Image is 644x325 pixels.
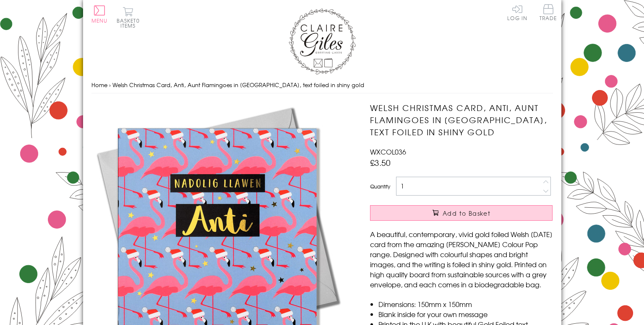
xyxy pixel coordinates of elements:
[370,205,553,221] button: Add to Basket
[540,4,557,21] span: Trade
[91,5,108,23] button: Menu
[378,309,553,319] li: Blank inside for your own message
[112,81,364,89] span: Welsh Christmas Card, Anti, Aunt Flamingoes in [GEOGRAPHIC_DATA], text foiled in shiny gold
[91,77,553,94] nav: breadcrumbs
[370,147,406,157] span: WXCOL036
[117,7,140,28] button: Basket0 items
[370,102,553,138] h1: Welsh Christmas Card, Anti, Aunt Flamingoes in [GEOGRAPHIC_DATA], text foiled in shiny gold
[540,4,557,22] a: Trade
[91,81,107,89] a: Home
[370,183,390,190] label: Quantity
[370,229,553,289] p: A beautiful, contemporary, vivid gold foiled Welsh [DATE] card from the amazing [PERSON_NAME] Col...
[91,17,108,24] span: Menu
[109,81,111,89] span: ›
[378,299,553,309] li: Dimensions: 150mm x 150mm
[507,4,527,21] a: Log In
[120,17,140,29] span: 0 items
[289,8,356,75] img: Claire Giles Greetings Cards
[370,157,391,168] span: £3.50
[443,209,490,217] span: Add to Basket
